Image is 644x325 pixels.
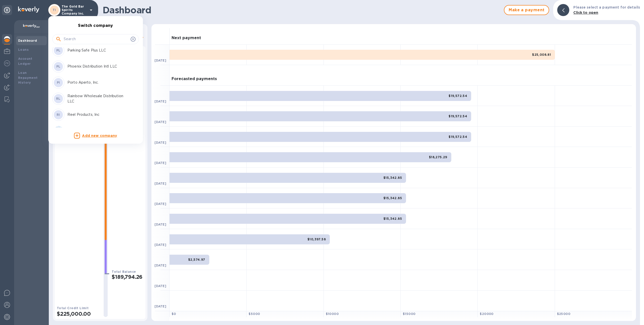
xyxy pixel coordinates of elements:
b: RL [56,97,61,100]
p: Rainbow Wholesale Distribution LLC [67,93,131,104]
input: Search [64,35,129,43]
p: Reel Products, Inc [67,112,131,117]
p: Phoenix Distribution Intl LLC [67,64,131,69]
b: RI [57,113,60,117]
p: Porto Aperto, Inc. [67,80,131,85]
p: Add new company [82,133,117,139]
p: Parking Safe Plus LLC [67,48,131,53]
b: PI [57,81,60,84]
b: PL [56,48,61,52]
b: PL [56,65,61,68]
